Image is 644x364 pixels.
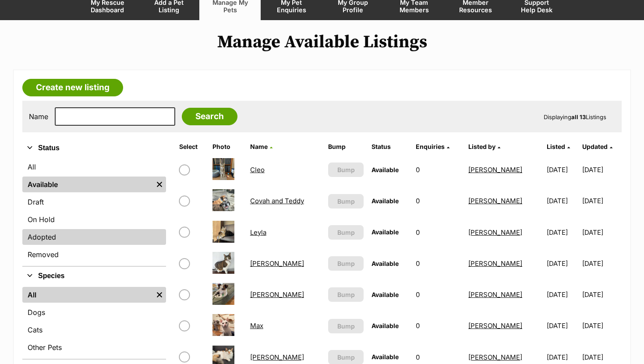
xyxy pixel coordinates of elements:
a: [PERSON_NAME] [468,228,522,237]
td: [DATE] [582,311,621,341]
td: 0 [412,279,464,310]
a: Draft [22,194,166,210]
span: Available [372,228,399,236]
button: Bump [328,287,364,302]
a: Remove filter [153,177,166,192]
span: Available [372,322,399,329]
a: All [22,159,166,175]
span: Bump [337,228,355,237]
a: Updated [582,143,612,150]
span: Available [372,353,399,360]
td: 0 [412,217,464,247]
div: Species [22,285,166,359]
td: [DATE] [543,155,582,185]
span: Bump [337,197,355,206]
span: Available [372,166,399,173]
button: Bump [328,225,364,240]
a: Covah and Teddy [250,197,304,205]
td: [DATE] [582,248,621,279]
span: Bump [337,353,355,362]
a: Leyla [250,228,266,237]
td: [DATE] [582,279,621,310]
a: Dogs [22,304,166,320]
td: [DATE] [543,248,582,279]
a: [PERSON_NAME] [468,353,522,361]
td: [DATE] [582,217,621,247]
span: Listed [547,143,565,150]
span: Displaying Listings [544,113,606,120]
span: Updated [582,143,608,150]
a: [PERSON_NAME] [468,322,522,330]
button: Species [22,270,166,282]
a: Max [250,322,263,330]
a: Name [250,143,272,150]
button: Bump [328,319,364,333]
a: Removed [22,247,166,262]
td: 0 [412,186,464,216]
span: Listed by [468,143,495,150]
a: Cleo [250,166,265,174]
td: [DATE] [543,186,582,216]
span: Bump [337,290,355,299]
span: Bump [337,165,355,174]
a: [PERSON_NAME] [250,259,304,268]
strong: all 13 [571,113,586,120]
a: [PERSON_NAME] [468,290,522,299]
a: Listed [547,143,570,150]
a: [PERSON_NAME] [468,197,522,205]
span: Bump [337,259,355,268]
a: Adopted [22,229,166,245]
a: [PERSON_NAME] [250,290,304,299]
button: Status [22,142,166,154]
td: [DATE] [543,217,582,247]
a: Listed by [468,143,500,150]
td: [DATE] [582,155,621,185]
span: Available [372,291,399,298]
a: Create new listing [22,79,123,96]
a: All [22,287,153,303]
a: Available [22,177,153,192]
td: [DATE] [543,279,582,310]
div: Status [22,157,166,266]
td: 0 [412,155,464,185]
td: [DATE] [582,186,621,216]
span: Available [372,260,399,267]
input: Search [182,108,237,125]
span: Bump [337,322,355,331]
td: 0 [412,248,464,279]
span: Available [372,197,399,205]
th: Photo [209,140,246,154]
span: Name [250,143,268,150]
td: 0 [412,311,464,341]
a: Enquiries [416,143,449,150]
button: Bump [328,163,364,177]
a: Other Pets [22,339,166,355]
label: Name [29,113,48,120]
a: Remove filter [153,287,166,303]
th: Status [368,140,411,154]
a: [PERSON_NAME] [468,166,522,174]
a: On Hold [22,212,166,227]
td: [DATE] [543,311,582,341]
th: Bump [325,140,367,154]
span: translation missing: en.admin.listings.index.attributes.enquiries [416,143,445,150]
button: Bump [328,194,364,209]
a: [PERSON_NAME] [468,259,522,268]
a: [PERSON_NAME] [250,353,304,361]
th: Select [176,140,208,154]
a: Cats [22,322,166,338]
button: Bump [328,256,364,271]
